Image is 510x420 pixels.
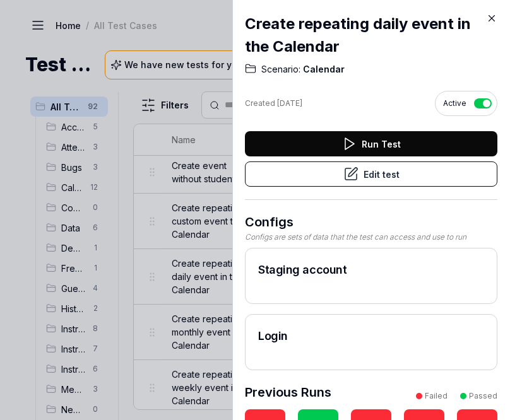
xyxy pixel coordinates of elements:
[277,98,302,108] time: [DATE]
[443,98,466,109] span: Active
[300,63,345,76] span: Calendar
[245,13,497,58] h2: Create repeating daily event in the Calendar
[245,231,497,243] div: Configs are sets of data that the test can access and use to run
[245,161,497,187] button: Edit test
[258,261,484,278] h2: Staging account
[245,383,331,402] h3: Previous Runs
[245,213,497,231] h3: Configs
[425,390,448,402] div: Failed
[261,63,300,76] span: Scenario:
[258,327,484,344] h2: Login
[245,131,497,156] button: Run Test
[469,390,497,402] div: Passed
[245,98,302,109] div: Created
